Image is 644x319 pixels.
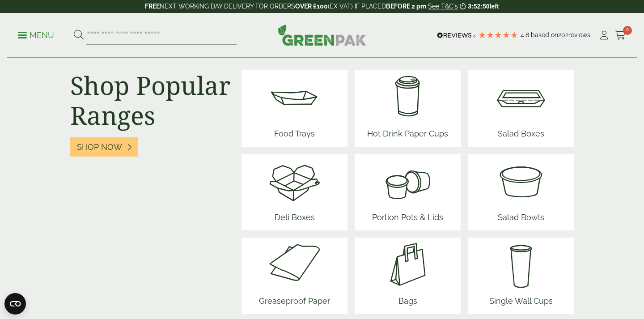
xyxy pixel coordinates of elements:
img: REVIEWS.io [437,32,476,38]
p: Menu [18,30,54,41]
img: Salad_box.svg [494,70,548,124]
strong: OVER £100 [295,3,328,10]
span: Based on [531,31,558,38]
a: Shop Now [70,137,138,157]
span: Greaseproof Paper [255,291,334,314]
span: reviews [568,31,590,38]
a: Food Trays [268,70,322,147]
a: Single Wall Cups [486,238,556,314]
strong: FREE [145,3,160,10]
img: PortionPots.svg [369,154,447,208]
img: HotDrink_paperCup.svg [364,70,452,124]
span: 4.8 [521,31,531,38]
span: 3:52:50 [468,3,489,10]
span: Bags [381,291,435,314]
a: 0 [615,29,626,42]
i: Cart [615,31,626,40]
img: SoupNsalad_bowls.svg [494,154,548,208]
span: Portion Pots & Lids [369,208,447,230]
a: Menu [18,30,54,39]
a: Salad Bowls [494,154,548,230]
span: Deli Boxes [268,208,322,230]
a: Greaseproof Paper [255,238,334,314]
span: 202 [558,31,568,38]
a: Portion Pots & Lids [369,154,447,230]
div: 4.79 Stars [478,31,518,39]
img: Paper_carriers.svg [381,238,435,291]
a: Hot Drink Paper Cups [364,70,452,147]
span: Food Trays [268,124,322,147]
span: Shop Now [77,142,122,152]
span: left [490,3,499,10]
i: My Account [598,31,610,40]
strong: BEFORE 2 pm [386,3,426,10]
span: Hot Drink Paper Cups [364,124,452,147]
span: 0 [623,26,632,35]
a: See T&C's [428,3,458,10]
img: GreenPak Supplies [278,24,366,46]
span: Salad Boxes [494,124,548,147]
span: Salad Bowls [494,208,548,230]
img: Food_tray.svg [268,70,322,124]
a: Salad Boxes [494,70,548,147]
a: Deli Boxes [268,154,322,230]
a: Bags [381,238,435,314]
h2: Shop Popular Ranges [70,70,231,130]
img: plain-soda-cup.svg [486,238,556,291]
button: Open CMP widget [4,293,26,315]
span: Single Wall Cups [486,291,556,314]
img: Greaseproof_paper.svg [255,238,334,291]
img: Deli_box.svg [268,154,322,208]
